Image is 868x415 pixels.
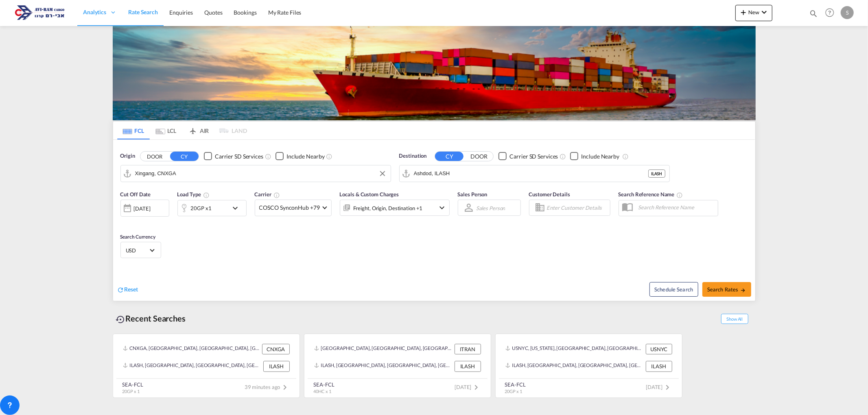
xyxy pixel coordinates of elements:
[809,9,818,21] div: icon-magnify
[475,202,506,214] md-select: Sales Person
[314,381,335,388] div: SEA-FCL
[634,201,718,213] input: Search Reference Name
[177,200,247,216] div: 20GP x1icon-chevron-down
[505,381,526,388] div: SEA-FCL
[455,361,481,372] div: ILASH
[547,202,608,214] input: Enter Customer Details
[268,9,302,16] span: My Rate Files
[509,152,558,161] div: Carrier SD Services
[122,381,143,388] div: SEA-FCL
[739,7,748,17] md-icon: icon-plus 400-fg
[314,361,453,372] div: ILASH, Ashdod, Israel, Levante, Middle East
[505,389,522,394] span: 20GP x 1
[265,153,271,160] md-icon: Unchecked: Search for CY (Container Yard) services for all selected carriers.Checked : Search for...
[465,152,493,161] button: DOOR
[126,247,149,254] span: USD
[286,152,325,161] div: Include Nearby
[113,140,755,301] div: Origin DOOR CY Checkbox No InkUnchecked: Search for CY (Container Yard) services for all selected...
[120,200,169,217] div: [DATE]
[304,334,491,398] recent-search-card: [GEOGRAPHIC_DATA], [GEOGRAPHIC_DATA], [GEOGRAPHIC_DATA], [GEOGRAPHIC_DATA], [GEOGRAPHIC_DATA] ITR...
[326,153,333,160] md-icon: Unchecked: Ignores neighbouring ports when fetching rates.Checked : Includes neighbouring ports w...
[739,9,769,15] span: New
[505,361,644,372] div: ILASH, Ashdod, Israel, Levante, Middle East
[255,191,280,198] span: Carrier
[707,286,746,293] span: Search Rates
[117,285,138,294] div: icon-refreshReset
[113,26,756,120] img: LCL+%26+FCL+BACKGROUND.png
[823,6,841,20] div: Help
[649,282,698,297] button: Note: By default Schedule search will only considerorigin ports, destination ports and cut off da...
[117,122,150,139] md-tab-item: FCL
[83,8,106,16] span: Analytics
[314,344,453,354] div: ITRAN, Ravenna, Italy, Southern Europe, Europe
[170,152,199,161] button: CY
[340,191,399,198] span: Locals & Custom Charges
[280,382,290,392] md-icon: icon-chevron-right
[140,152,169,161] button: DOOR
[113,334,300,398] recent-search-card: CNXGA, [GEOGRAPHIC_DATA], [GEOGRAPHIC_DATA], [GEOGRAPHIC_DATA] & [GEOGRAPHIC_DATA], [GEOGRAPHIC_D...
[560,153,566,160] md-icon: Unchecked: Search for CY (Container Yard) services for all selected carriers.Checked : Search for...
[117,122,247,139] md-pagination-wrapper: Use the left and right arrow keys to navigate between tabs
[721,314,748,324] span: Show All
[619,191,683,198] span: Search Reference Name
[123,344,260,354] div: CNXGA, Xingang, China, Greater China & Far East Asia, Asia Pacific
[150,122,182,139] md-tab-item: LCL
[823,6,837,20] span: Help
[702,282,751,297] button: Search Ratesicon-arrow-right
[230,203,244,213] md-icon: icon-chevron-down
[203,192,210,198] md-icon: icon-information-outline
[177,191,210,198] span: Load Type
[399,152,427,160] span: Destination
[188,126,198,132] md-icon: icon-airplane
[648,169,665,178] div: ILASH
[646,344,672,354] div: USNYC
[498,152,558,161] md-checkbox: Checkbox No Ink
[437,203,447,213] md-icon: icon-chevron-down
[273,192,280,198] md-icon: The selected Trucker/Carrierwill be displayed in the rate results If the rates are from another f...
[275,152,325,161] md-checkbox: Checkbox No Ink
[735,5,772,21] button: icon-plus 400-fgNewicon-chevron-down
[123,361,261,372] div: ILASH, Ashdod, Israel, Levante, Middle East
[353,202,423,214] div: Freight Origin Destination Factory Stuffing
[128,9,158,15] span: Rate Search
[340,200,450,216] div: Freight Origin Destination Factory Stuffingicon-chevron-down
[622,153,629,160] md-icon: Unchecked: Ignores neighbouring ports when fetching rates.Checked : Includes neighbouring ports w...
[116,315,126,324] md-icon: icon-backup-restore
[234,9,257,16] span: Bookings
[646,384,672,390] span: [DATE]
[663,382,673,392] md-icon: icon-chevron-right
[122,389,140,394] span: 20GP x 1
[841,6,854,19] div: S
[581,152,619,161] div: Include Nearby
[125,286,138,293] span: Reset
[204,152,263,161] md-checkbox: Checkbox No Ink
[646,361,672,372] div: ILASH
[414,167,648,180] input: Search by Port
[677,192,683,198] md-icon: Your search will be saved by the below given name
[740,287,746,293] md-icon: icon-arrow-right
[809,9,818,18] md-icon: icon-magnify
[263,361,290,372] div: ILASH
[529,191,570,198] span: Customer Details
[570,152,619,161] md-checkbox: Checkbox No Ink
[120,152,135,160] span: Origin
[134,205,151,212] div: [DATE]
[259,204,320,212] span: COSCO SynconHub +79
[314,389,331,394] span: 40HC x 1
[400,165,669,182] md-input-container: Ashdod, ILASH
[204,9,222,16] span: Quotes
[759,7,769,17] md-icon: icon-chevron-down
[135,167,387,180] input: Search by Port
[455,344,481,354] div: ITRAN
[191,202,212,214] div: 20GP x1
[455,384,481,390] span: [DATE]
[182,122,215,139] md-tab-item: AIR
[435,152,464,161] button: CY
[472,382,481,392] md-icon: icon-chevron-right
[120,191,151,198] span: Cut Off Date
[505,344,644,354] div: USNYC, New York, NY, United States, North America, Americas
[120,216,127,227] md-datepicker: Select
[458,191,488,198] span: Sales Person
[125,244,157,256] md-select: Select Currency: $ USDUnited States Dollar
